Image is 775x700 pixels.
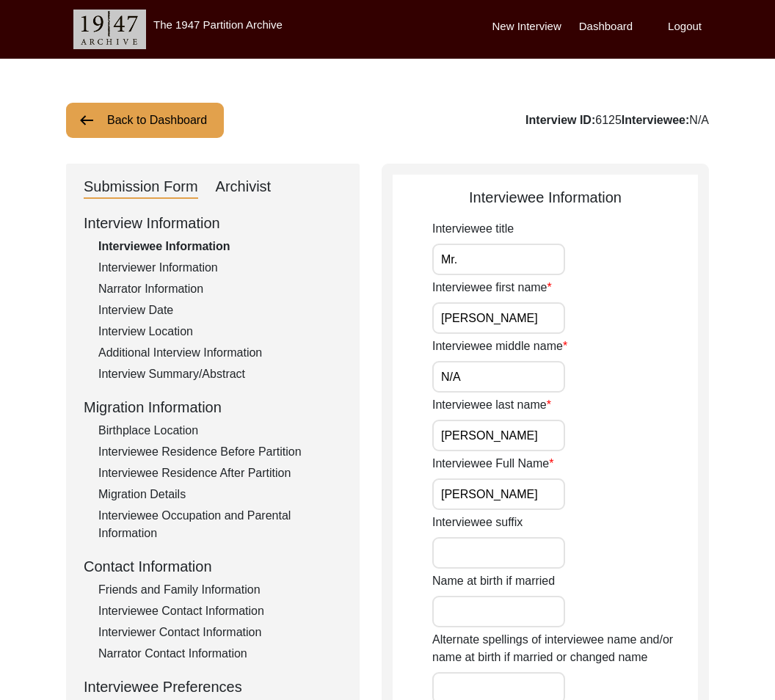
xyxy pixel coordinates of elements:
[432,514,523,531] label: Interviewee suffix
[98,645,342,663] div: Narrator Contact Information
[98,365,342,383] div: Interview Summary/Abstract
[98,280,342,298] div: Narrator Information
[78,112,95,129] img: arrow-left.png
[432,396,551,414] label: Interviewee last name
[84,555,342,577] div: Contact Information
[525,114,595,126] b: Interview ID:
[98,581,342,599] div: Friends and Family Information
[98,464,342,482] div: Interviewee Residence After Partition
[153,18,283,31] label: The 1947 Partition Archive
[432,631,698,666] label: Alternate spellings of interviewee name and/or name at birth if married or changed name
[668,18,702,35] label: Logout
[432,220,514,238] label: Interviewee title
[98,259,342,277] div: Interviewer Information
[216,175,272,199] div: Archivist
[98,624,342,641] div: Interviewer Contact Information
[98,344,342,362] div: Additional Interview Information
[432,279,552,296] label: Interviewee first name
[98,443,342,461] div: Interviewee Residence Before Partition
[84,396,342,418] div: Migration Information
[98,486,342,503] div: Migration Details
[393,186,698,208] div: Interviewee Information
[432,572,555,590] label: Name at birth if married
[432,338,567,355] label: Interviewee middle name
[84,175,198,199] div: Submission Form
[73,10,146,49] img: header-logo.png
[98,323,342,340] div: Interview Location
[492,18,561,35] label: New Interview
[98,302,342,319] div: Interview Date
[622,114,689,126] b: Interviewee:
[98,238,342,255] div: Interviewee Information
[432,455,553,473] label: Interviewee Full Name
[84,212,342,234] div: Interview Information
[579,18,633,35] label: Dashboard
[525,112,709,129] div: 6125 N/A
[98,602,342,620] div: Interviewee Contact Information
[98,422,342,440] div: Birthplace Location
[66,103,224,138] button: Back to Dashboard
[84,676,342,698] div: Interviewee Preferences
[98,507,342,542] div: Interviewee Occupation and Parental Information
